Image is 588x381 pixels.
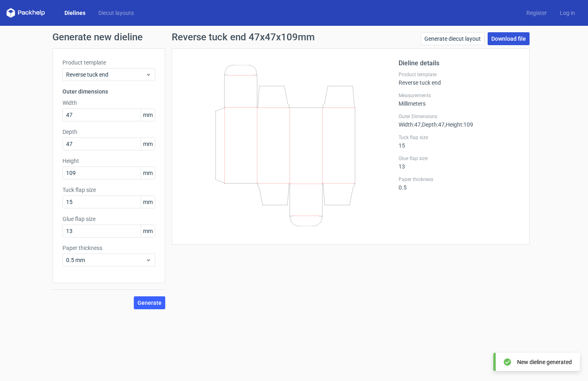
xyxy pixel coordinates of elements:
label: Glue flap size [62,215,155,223]
label: Height [62,157,155,165]
a: Register [520,9,553,17]
div: 15 [399,134,519,149]
label: Width [62,99,155,107]
label: Product template [62,58,155,67]
a: Dielines [58,9,92,17]
button: Generate [134,296,165,309]
a: Log in [553,9,582,17]
label: Paper thickness [399,176,519,183]
label: Outer Dimensions [399,113,519,120]
h1: Generate new dieline [52,32,536,42]
label: Tuck flap size [62,186,155,194]
span: 0.5 mm [66,256,145,264]
span: Reverse tuck end [66,71,145,79]
span: , Depth : 47 [421,121,445,128]
span: mm [141,109,155,121]
div: 13 [399,155,519,170]
label: Glue flap size [399,155,519,162]
div: 0.5 [399,176,519,191]
a: Diecut layouts [92,9,140,17]
div: Millimeters [399,92,519,107]
span: Generate [137,300,162,306]
h1: Reverse tuck end 47x47x109mm [172,32,315,42]
div: Reverse tuck end [399,71,519,86]
div: New dieline generated [517,358,572,366]
a: Generate diecut layout [421,32,484,45]
label: Paper thickness [62,244,155,252]
label: Measurements [399,92,519,99]
label: Product template [399,71,519,78]
span: , Height : 109 [445,121,473,128]
a: Download file [488,32,530,45]
h2: Dieline details [399,58,519,68]
span: mm [141,225,155,237]
label: Tuck flap size [399,134,519,141]
span: Width : 47 [399,121,421,128]
span: mm [141,138,155,150]
span: mm [141,167,155,179]
label: Depth [62,128,155,136]
span: mm [141,196,155,208]
h3: Outer dimensions [62,87,155,96]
